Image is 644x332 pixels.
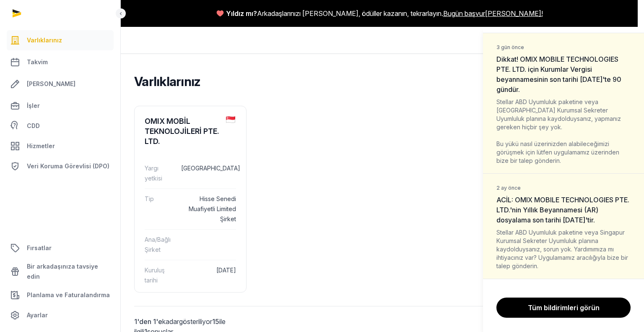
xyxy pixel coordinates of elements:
font: 3 gün önce [496,44,524,50]
font: ACİL: OMIX MOBILE TECHNOLOGIES PTE. LTD.'nin Yıllık Beyannamesi (AR) dosyalama son tarihi [DATE]'... [496,196,629,224]
font: Bu yükü nasıl üzerinizden alabileceğimizi görüşmek için lütfen uygulamamız üzerinden bize bir tal... [496,140,619,164]
iframe: Sohbet Widget'ı [602,292,644,332]
font: Tüm bildirimleri görün [528,303,600,312]
font: 2 ay önce [496,185,521,191]
font: Stellar ABD Uyumluluk paketine veya Singapur Kurumsal Sekreter Uyumluluk planına kaydolduysanız, ... [496,229,628,269]
div: Sohbet Aracı [602,292,644,332]
a: Tüm bildirimleri görün [496,298,631,318]
font: Stellar ABD Uyumluluk paketine veya [GEOGRAPHIC_DATA] Kurumsal Sekreter Uyumluluk planına kaydold... [496,98,621,131]
font: Dikkat! OMIX MOBILE TECHNOLOGIES PTE. LTD. için Kurumlar Vergisi beyannamesinin son tarihi [DATE]... [496,55,621,94]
